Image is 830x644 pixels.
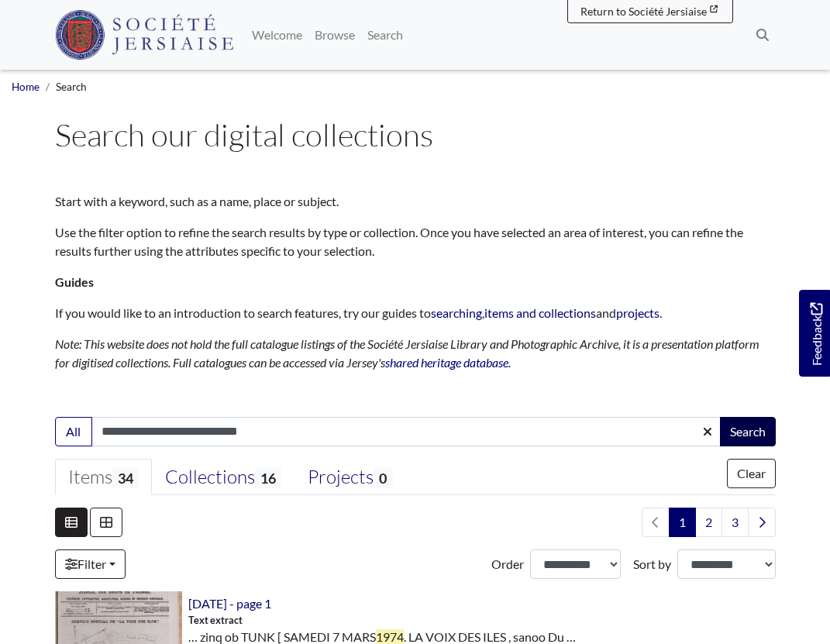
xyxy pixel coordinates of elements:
nav: pagination [635,508,776,537]
a: [DATE] - page 1 [188,596,271,611]
a: Société Jersiaise logo [55,6,234,64]
span: 0 [374,467,392,488]
span: 34 [112,467,139,488]
a: searching [431,305,482,320]
div: Collections [165,466,281,489]
a: Filter [55,549,126,579]
img: Société Jersiaise [55,10,234,60]
a: Search [361,19,409,50]
button: All [55,417,92,446]
h1: Search our digital collections [55,116,776,153]
p: If you would like to an introduction to search features, try our guides to , and . [55,304,776,322]
span: Goto page 1 [669,508,696,537]
span: Feedback [807,302,825,365]
a: items and collections [484,305,596,320]
p: Start with a keyword, such as a name, place or subject. [55,192,776,211]
a: Browse [308,19,361,50]
span: 16 [255,467,281,488]
a: Welcome [246,19,308,50]
button: Clear [727,459,776,488]
label: Order [491,555,524,573]
a: Would you like to provide feedback? [799,290,830,377]
a: Goto page 2 [695,508,722,537]
button: Search [720,417,776,446]
a: shared heritage database [385,355,508,370]
a: Goto page 3 [722,508,749,537]
span: Search [56,81,87,93]
p: Use the filter option to refine the search results by type or collection. Once you have selected ... [55,223,776,260]
a: Home [12,81,40,93]
span: Text extract [188,613,243,628]
span: Return to Société Jersiaise [580,5,707,18]
span: 1974 [376,629,404,644]
input: Enter one or more search terms... [91,417,722,446]
em: Note: This website does not hold the full catalogue listings of the Société Jersiaise Library and... [55,336,759,370]
label: Sort by [633,555,671,573]
div: Items [68,466,139,489]
a: projects [616,305,660,320]
li: Previous page [642,508,670,537]
strong: Guides [55,274,94,289]
div: Projects [308,466,392,489]
a: Next page [748,508,776,537]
